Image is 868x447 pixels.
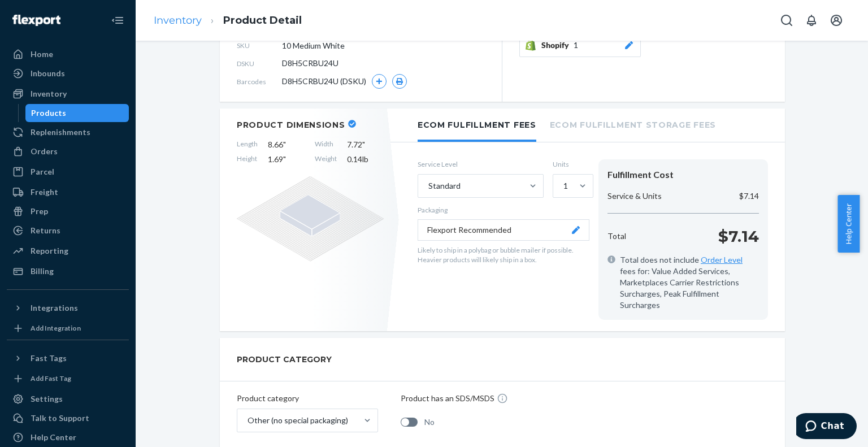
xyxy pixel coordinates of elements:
[739,190,759,202] p: $7.14
[237,41,282,50] span: SKU
[825,9,848,32] button: Open account menu
[401,393,494,404] p: Product has an SDS/MSDS
[620,254,759,311] span: Total does not include fees for: Value Added Services, Marketplaces Carrier Restrictions Surcharg...
[237,154,258,165] span: Height
[31,245,68,257] div: Reporting
[7,262,129,280] a: Billing
[541,40,574,51] span: Shopify
[248,415,348,426] div: Other (no special packaging)
[718,225,759,248] p: $7.14
[268,154,305,165] span: 1.69
[837,195,860,253] button: Help Center
[775,9,798,32] button: Open Search Box
[7,64,129,83] a: Inbounds
[701,255,743,264] a: Order Level
[31,413,89,424] div: Talk to Support
[7,349,129,367] button: Fast Tags
[237,120,345,130] h2: Product Dimensions
[7,299,129,317] button: Integrations
[7,222,129,240] a: Returns
[31,374,71,383] div: Add Fast Tag
[7,142,129,160] a: Orders
[12,15,60,26] img: Flexport logo
[31,393,63,405] div: Settings
[31,127,90,138] div: Replenishments
[7,123,129,141] a: Replenishments
[607,168,759,181] div: Fulfillment Cost
[237,59,282,68] span: DSKU
[418,219,589,241] button: Flexport Recommended
[31,323,81,333] div: Add Integration
[418,245,589,264] p: Likely to ship in a polybag or bubble mailer if possible. Heavier products will likely ship in a ...
[574,40,578,51] span: 1
[7,183,129,201] a: Freight
[31,107,66,119] div: Products
[31,166,54,177] div: Parcel
[283,154,286,164] span: "
[347,139,384,150] span: 7.72
[31,302,78,314] div: Integrations
[7,322,129,335] a: Add Integration
[7,409,129,427] button: Talk to Support
[246,415,248,426] input: Other (no special packaging)
[106,9,129,32] button: Close Navigation
[418,205,589,215] p: Packaging
[563,180,568,192] div: 1
[796,413,857,441] iframe: Opens a widget where you can chat to one of our agents
[223,14,302,27] a: Product Detail
[362,140,365,149] span: "
[31,206,48,217] div: Prep
[237,393,378,404] p: Product category
[31,266,54,277] div: Billing
[347,154,384,165] span: 0.14 lb
[283,140,286,149] span: "
[315,154,337,165] span: Weight
[550,109,716,140] li: Ecom Fulfillment Storage Fees
[145,4,311,37] ol: breadcrumbs
[282,76,366,87] span: D8H5CRBU24U (DSKU)
[7,372,129,385] a: Add Fast Tag
[268,139,305,150] span: 8.66
[418,159,544,169] label: Service Level
[31,68,65,79] div: Inbounds
[800,9,823,32] button: Open notifications
[237,139,258,150] span: Length
[237,349,332,370] h2: PRODUCT CATEGORY
[25,104,129,122] a: Products
[428,180,461,192] div: Standard
[31,146,58,157] div: Orders
[31,88,67,99] div: Inventory
[315,139,337,150] span: Width
[562,180,563,192] input: 1
[31,225,60,236] div: Returns
[427,180,428,192] input: Standard
[607,190,662,202] p: Service & Units
[418,109,536,142] li: Ecom Fulfillment Fees
[31,186,58,198] div: Freight
[7,242,129,260] a: Reporting
[31,353,67,364] div: Fast Tags
[31,49,53,60] div: Home
[607,231,626,242] p: Total
[237,77,282,86] span: Barcodes
[31,432,76,443] div: Help Center
[7,85,129,103] a: Inventory
[553,159,589,169] label: Units
[7,390,129,408] a: Settings
[7,202,129,220] a: Prep
[7,428,129,446] a: Help Center
[424,416,435,428] span: No
[282,58,338,69] span: D8H5CRBU24U
[154,14,202,27] a: Inventory
[519,33,641,57] button: Shopify1
[7,163,129,181] a: Parcel
[7,45,129,63] a: Home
